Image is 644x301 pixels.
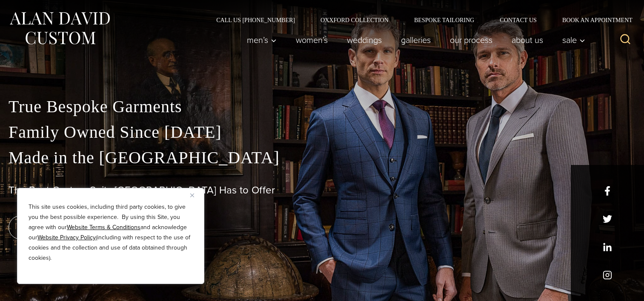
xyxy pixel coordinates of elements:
[238,31,590,48] nav: Primary Navigation
[203,17,635,23] nav: Secondary Navigation
[401,17,487,23] a: Bespoke Tailoring
[562,36,585,44] span: Sale
[37,233,96,242] a: Website Privacy Policy
[441,31,502,48] a: Our Process
[203,17,308,23] a: Call Us [PHONE_NUMBER]
[615,30,635,50] button: View Search Form
[29,202,193,263] p: This site uses cookies, including third party cookies, to give you the best possible experience. ...
[502,31,553,48] a: About Us
[487,17,550,23] a: Contact Us
[190,190,200,200] button: Close
[9,184,635,196] h1: The Best Custom Suits [GEOGRAPHIC_DATA] Has to Offer
[247,36,277,44] span: Men’s
[286,31,338,48] a: Women’s
[190,193,194,197] img: Close
[67,223,140,232] a: Website Terms & Conditions
[308,17,401,23] a: Oxxford Collection
[9,9,111,47] img: Alan David Custom
[338,31,392,48] a: weddings
[9,216,128,239] a: book an appointment
[550,17,635,23] a: Book an Appointment
[9,94,635,170] p: True Bespoke Garments Family Owned Since [DATE] Made in the [GEOGRAPHIC_DATA]
[392,31,441,48] a: Galleries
